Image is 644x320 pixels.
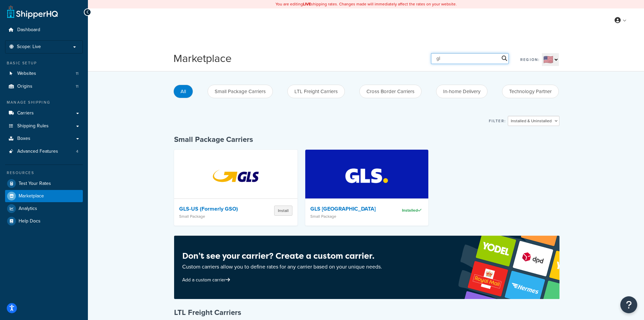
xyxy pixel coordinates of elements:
img: GLS Canada [337,152,396,199]
div: Manage Shipping [5,100,83,105]
a: Analytics [5,202,83,215]
h4: GLS [GEOGRAPHIC_DATA] [310,206,380,212]
a: Advanced Features4 [5,145,83,158]
button: LTL Freight Carriers [287,85,345,98]
a: GLS CanadaGLS [GEOGRAPHIC_DATA]Small PackageInstalled [305,150,429,226]
li: Origins [5,80,83,93]
button: Install [274,206,292,216]
label: Filter: [489,116,506,126]
li: Websites [5,67,83,80]
p: Custom carriers allow you to define rates for any carrier based on your unique needs. [182,262,382,272]
b: LIVE [303,1,311,7]
span: Carriers [17,110,34,116]
span: Help Docs [19,218,41,224]
a: Carriers [5,107,83,120]
h4: GLS-US (Formerly GSO) [179,206,249,212]
a: Dashboard [5,24,83,36]
div: Installed [385,206,423,215]
img: GLS-US (Formerly GSO) [206,152,265,199]
div: Basic Setup [5,60,83,66]
span: Analytics [19,206,37,212]
a: Add a custom carrier [182,276,232,283]
a: Boxes [5,132,83,145]
button: Small Package Carriers [208,85,273,98]
li: Advanced Features [5,145,83,158]
span: Test Your Rates [19,181,51,187]
span: 11 [76,71,78,77]
a: Shipping Rules [5,120,83,132]
p: Small Package [310,214,380,219]
button: Open Resource Center [620,296,637,313]
h4: Small Package Carriers [174,134,559,145]
h1: Marketplace [173,51,232,66]
a: Origins11 [5,80,83,93]
button: Technology Partner [502,85,559,98]
span: 11 [76,84,78,89]
span: Scope: Live [17,44,41,50]
a: GLS-US (Formerly GSO)GLS-US (Formerly GSO)Small PackageInstall [174,150,297,226]
label: Region: [520,55,540,64]
h4: Don’t see your carrier? Create a custom carrier. [182,250,382,262]
span: Advanced Features [17,149,58,154]
button: Cross Border Carriers [359,85,422,98]
span: Origins [17,84,32,89]
button: In-home Delivery [436,85,487,98]
span: Dashboard [17,27,40,33]
h4: LTL Freight Carriers [174,307,559,318]
button: All [173,85,193,98]
span: Marketplace [19,193,44,199]
a: Marketplace [5,190,83,202]
a: Test Your Rates [5,177,83,190]
p: Small Package [179,214,249,219]
a: Help Docs [5,215,83,227]
input: Search [431,53,509,64]
span: Shipping Rules [17,123,49,129]
a: Websites11 [5,67,83,80]
span: 4 [76,149,78,154]
div: Resources [5,170,83,176]
span: Boxes [17,136,30,142]
span: Websites [17,71,36,77]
